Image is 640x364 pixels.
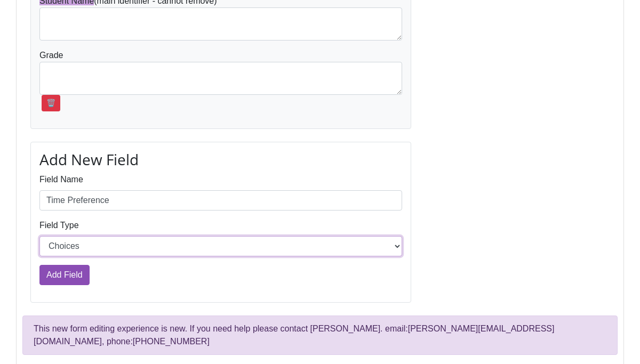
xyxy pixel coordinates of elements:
[39,265,90,285] input: Add Field
[39,49,402,111] div: Grade
[39,219,79,232] label: Field Type
[22,316,618,355] div: This new form editing experience is new. If you need help please contact [PERSON_NAME]. email:[PE...
[42,95,60,111] a: 🗑️
[39,151,402,169] h3: Add New Field
[39,173,83,186] label: Field Name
